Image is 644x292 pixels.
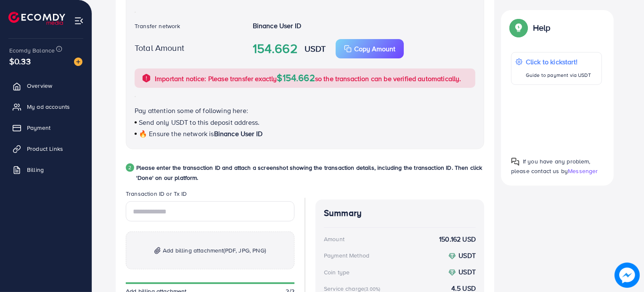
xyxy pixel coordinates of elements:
strong: USDT [458,267,476,276]
span: Product Links [27,145,63,153]
img: coin [448,253,456,260]
label: Total Amount [135,42,184,54]
p: Please enter the transaction ID and attach a screenshot showing the transaction details, includin... [136,163,484,183]
h4: Summary [324,208,476,218]
p: Help [533,23,551,33]
div: Payment Method [324,251,369,260]
div: Coin type [324,268,350,276]
span: Payment [27,124,50,132]
img: coin [448,269,456,276]
legend: Transaction ID or Tx ID [126,189,294,201]
span: Add billing attachment [163,245,266,255]
img: image [617,265,638,286]
p: Click to kickstart! [526,57,591,67]
a: My ad accounts [6,98,85,115]
p: Copy Amount [354,44,395,54]
img: image [74,58,82,66]
label: Transfer network [135,22,180,30]
strong: 154.662 [253,39,298,58]
img: menu [74,16,84,26]
span: If you have any problem, please contact us by [511,157,591,175]
a: Billing [6,161,85,178]
strong: USDT [305,42,326,55]
span: (PDF, JPG, PNG) [224,246,266,255]
span: 🔥 Ensure the network is [139,129,214,138]
p: Pay attention some of following here: [135,105,475,116]
span: Billing [27,166,44,174]
strong: USDT [458,251,476,260]
span: Overview [27,82,52,90]
img: logo [8,12,65,25]
span: My ad accounts [27,103,70,111]
strong: 150.162 USD [439,234,476,244]
span: Binance User ID [214,129,262,138]
a: Product Links [6,140,85,157]
a: Overview [6,77,85,94]
p: Send only USDT to this deposit address. [135,117,475,127]
strong: Binance User ID [253,21,301,30]
div: Amount [324,235,345,243]
div: 2 [126,163,134,172]
p: Guide to payment via USDT [526,70,591,80]
span: Messenger [568,167,598,175]
a: Payment [6,119,85,136]
p: Important notice: Please transfer exactly so the transaction can be verified automatically. [155,73,461,84]
span: $0.33 [9,55,31,67]
img: alert [141,73,151,83]
img: Popup guide [511,158,519,166]
button: Copy Amount [336,39,404,58]
img: Popup guide [511,20,526,35]
span: Ecomdy Balance [9,46,55,55]
img: img [154,247,161,254]
span: $154.662 [277,71,315,84]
